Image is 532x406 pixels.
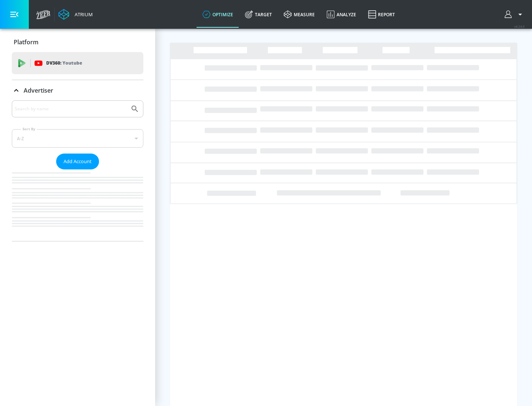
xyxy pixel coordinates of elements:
a: Analyze [321,1,362,28]
div: Advertiser [12,80,143,101]
label: Sort By [21,127,37,131]
a: measure [278,1,321,28]
div: Platform [12,32,143,52]
a: Atrium [58,9,93,20]
nav: list of Advertiser [12,169,143,241]
span: Add Account [64,157,92,166]
a: optimize [197,1,239,28]
a: Report [362,1,401,28]
div: DV360: Youtube [12,52,143,74]
p: DV360: [46,59,82,67]
p: Youtube [62,59,82,67]
div: Atrium [72,11,93,18]
input: Search by name [15,104,127,114]
p: Platform [14,38,38,46]
button: Add Account [56,154,99,169]
div: Advertiser [12,100,143,241]
a: Target [239,1,278,28]
span: v 4.24.0 [514,24,525,28]
p: Advertiser [24,86,53,94]
div: A-Z [12,129,143,148]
